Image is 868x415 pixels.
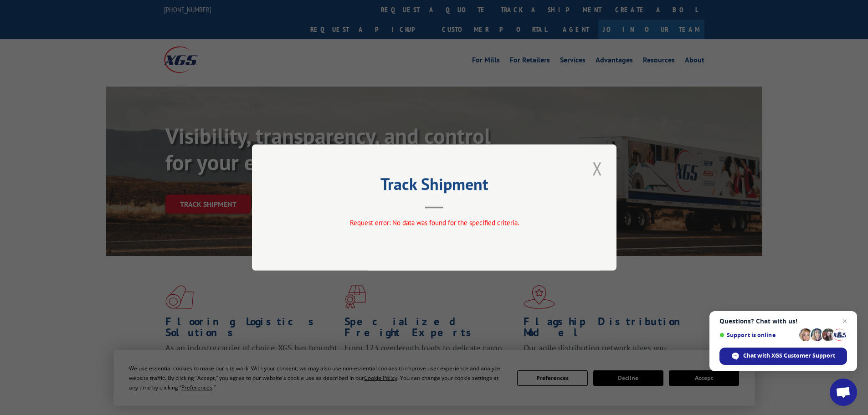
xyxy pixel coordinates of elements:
span: Support is online [719,332,796,338]
span: Request error: No data was found for the specified criteria. [349,218,519,227]
span: Chat with XGS Customer Support [743,352,835,360]
span: Chat with XGS Customer Support [719,348,847,365]
span: Questions? Chat with us! [719,318,847,325]
a: Open chat [830,379,857,406]
button: Close modal [590,156,605,181]
h2: Track Shipment [298,178,571,195]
